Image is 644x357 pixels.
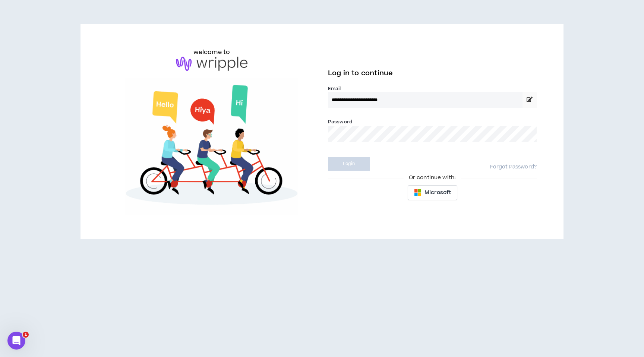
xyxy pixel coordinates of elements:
span: 1 [23,332,29,338]
span: Microsoft [424,189,451,197]
label: Email [328,85,537,92]
button: Login [328,157,370,171]
span: Or continue with: [404,174,461,182]
img: logo-brand.png [176,57,247,71]
a: Forgot Password? [490,164,537,171]
label: Password [328,119,352,125]
button: Microsoft [408,185,457,200]
iframe: Intercom live chat [7,332,25,350]
span: Log in to continue [328,69,393,78]
h6: welcome to [193,48,230,57]
img: Welcome to Wripple [107,78,316,215]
